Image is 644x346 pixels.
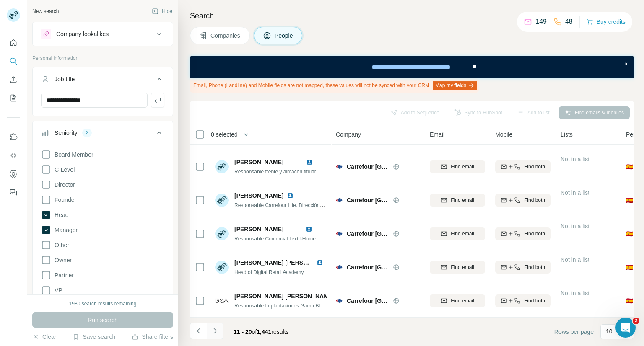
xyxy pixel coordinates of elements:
span: Find both [524,196,545,204]
p: 10 [606,327,613,336]
button: Enrich CSV [7,72,20,87]
button: Find email [430,160,485,173]
span: Find email [451,297,474,305]
img: Avatar [215,160,229,173]
button: Navigate to previous page [190,323,207,339]
img: Logo of Carrefour España [336,230,343,237]
img: Avatar [215,294,229,307]
button: Share filters [132,333,173,341]
h4: Search [190,10,634,22]
span: Not in a list [561,156,589,163]
span: [PERSON_NAME] [234,226,283,232]
span: Not in a list [561,256,589,263]
span: Responsable Carrefour Life. Dirección de Comunicación Interna y Marketing Empleador [234,201,430,208]
p: Personal information [32,54,173,62]
span: Responsable frente y almacen titular [234,169,316,175]
img: Logo of Carrefour España [336,163,343,170]
button: Find both [495,160,551,173]
button: Find both [495,227,551,240]
p: 149 [535,17,547,27]
img: LinkedIn logo [287,192,293,199]
span: Head [51,211,68,219]
img: Avatar [215,227,229,240]
button: Find email [430,194,485,207]
span: Lists [561,130,573,139]
button: Find email [430,261,485,274]
img: LinkedIn logo [306,159,313,165]
span: 🇪🇸 [626,263,633,271]
button: Job title [33,69,173,93]
div: 1980 search results remaining [69,300,137,307]
span: Rows per page [554,328,594,336]
button: Map my fields [433,81,477,90]
span: Find both [524,230,545,238]
span: Carrefour [GEOGRAPHIC_DATA] [347,263,389,271]
span: Email [430,130,444,139]
span: Find both [524,163,545,170]
span: Not in a list [561,223,589,230]
button: Save search [73,333,115,341]
img: Avatar [215,261,229,274]
span: 🇪🇸 [626,230,633,238]
button: Find both [495,294,551,307]
div: Company lookalikes [56,30,109,38]
span: 2 [633,318,639,324]
span: Other [51,241,69,249]
span: Board Member [51,150,93,159]
button: My lists [7,90,20,106]
button: Find both [495,261,551,274]
iframe: Intercom live chat [615,318,636,338]
span: Not in a list [561,290,589,297]
span: C-Level [51,165,75,174]
button: Search [7,54,20,69]
img: Logo of Carrefour España [336,264,343,271]
span: Owner [51,256,72,264]
span: [PERSON_NAME] [PERSON_NAME] [234,259,335,266]
span: Carrefour [GEOGRAPHIC_DATA] [347,297,389,305]
span: Mobile [495,130,512,139]
span: 11 - 20 [234,328,252,335]
img: Logo of Carrefour España [336,197,343,204]
span: 🇪🇸 [626,163,633,171]
span: Responsable Implantaciones Gama Blanca, PAE, Imagen y Sonido. [234,302,385,309]
button: Quick start [7,35,20,50]
button: Use Surfe API [7,148,20,163]
button: Find email [430,294,485,307]
span: Find both [524,297,545,305]
div: Job title [55,75,75,83]
button: Find email [430,227,485,240]
button: Use Surfe on LinkedIn [7,129,20,145]
button: Dashboard [7,166,20,181]
div: New search [32,8,59,15]
span: 0 selected [211,130,238,139]
span: Not in a list [561,189,589,196]
span: Find email [451,196,474,204]
span: Companies [210,31,241,40]
span: Find email [451,163,474,170]
span: Responsable Comercial Textil-Home [234,236,316,242]
button: Feedback [7,185,20,200]
span: [PERSON_NAME] [234,191,283,200]
span: People [275,31,294,40]
span: VP [51,286,62,294]
span: Carrefour [GEOGRAPHIC_DATA] [347,163,389,171]
span: Manager [51,226,78,234]
span: [PERSON_NAME] [234,159,283,165]
span: 1,441 [257,328,271,335]
button: Seniority2 [33,123,173,146]
span: of [252,328,257,335]
div: Email, Phone (Landline) and Mobile fields are not mapped, these values will not be synced with yo... [190,78,479,93]
button: Clear [32,333,56,341]
span: Find email [451,230,474,238]
span: Carrefour [GEOGRAPHIC_DATA] [347,196,389,204]
img: LinkedIn logo [306,226,312,232]
img: Logo of Carrefour España [336,297,343,304]
span: Head of Digital Retail Academy [234,269,304,275]
img: LinkedIn logo [317,259,323,266]
span: 🇪🇸 [626,297,633,305]
button: Find both [495,194,551,207]
button: Navigate to next page [207,323,223,339]
button: Company lookalikes [33,24,173,44]
iframe: Banner [190,56,634,78]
